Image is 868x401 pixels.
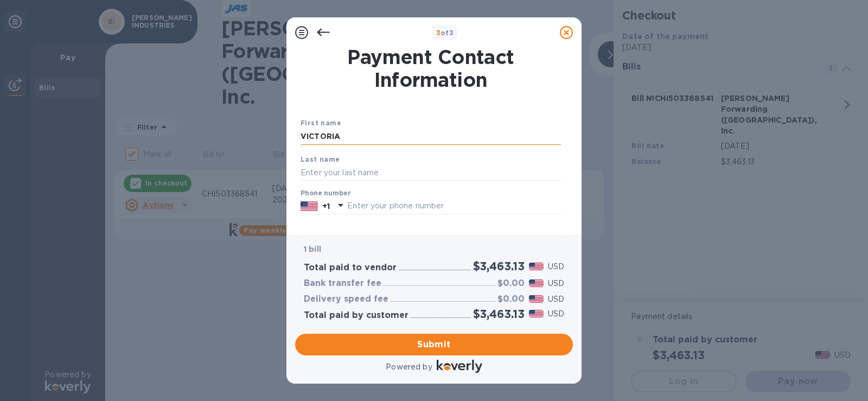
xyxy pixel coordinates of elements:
p: Powered by [386,361,432,373]
h3: $0.00 [497,294,525,304]
b: Last name [301,155,340,163]
img: USD [529,295,544,303]
label: Phone number [301,190,350,197]
button: Submit [295,334,573,355]
p: +1 [322,201,330,212]
h1: Payment Contact Information [301,46,561,91]
input: Enter your first name [301,129,561,145]
h3: Bank transfer fee [304,278,381,289]
h2: $3,463.13 [473,259,525,273]
h3: Total paid to vendor [304,263,397,273]
h3: Total paid by customer [304,310,409,321]
input: Enter your last name [301,164,561,181]
img: US [301,200,318,212]
h3: Delivery speed fee [304,294,388,304]
p: USD [548,261,564,272]
h3: $0.00 [497,278,525,289]
b: 1 bill [304,245,321,253]
img: USD [529,263,544,270]
b: First name [301,119,341,127]
b: of 3 [436,29,454,37]
img: Logo [437,360,482,373]
h2: $3,463.13 [473,307,525,321]
p: USD [548,308,564,320]
input: Enter your phone number [347,198,561,214]
p: USD [548,294,564,305]
span: Submit [304,338,564,351]
img: USD [529,279,544,287]
p: USD [548,278,564,289]
span: 3 [436,29,441,37]
img: USD [529,310,544,317]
